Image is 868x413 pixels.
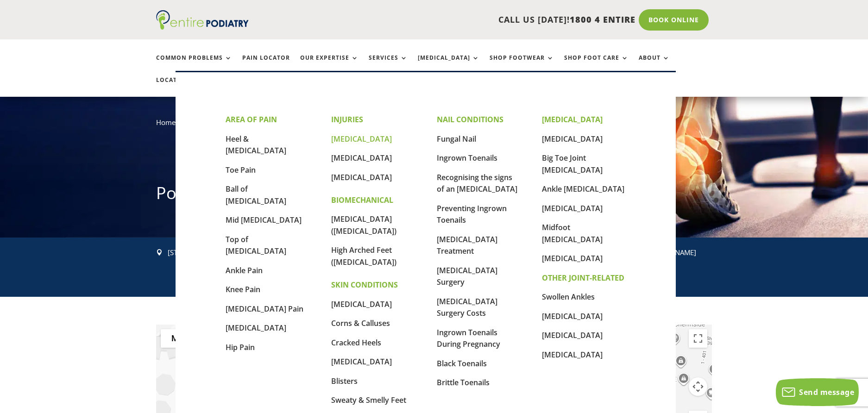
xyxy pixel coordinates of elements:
[331,376,358,386] a: Blisters
[542,292,595,302] a: Swollen Ankles
[331,299,392,309] a: [MEDICAL_DATA]
[542,184,624,194] a: Ankle [MEDICAL_DATA]
[156,181,712,209] h1: Podiatrist Chermside
[437,265,497,288] a: [MEDICAL_DATA] Surgery
[437,203,507,225] a: Preventing Ingrown Toenails
[242,55,290,75] a: Pain Locator
[331,195,393,205] strong: BIOMECHANICAL
[331,357,392,367] a: [MEDICAL_DATA]
[331,338,381,348] a: Cracked Heels
[689,329,707,348] button: Toggle fullscreen view
[226,165,256,175] a: Toe Pain
[437,234,497,257] a: [MEDICAL_DATA] Treatment
[331,245,396,267] a: High Arched Feet ([MEDICAL_DATA])
[542,114,603,125] strong: [MEDICAL_DATA]
[226,234,286,257] a: Top of [MEDICAL_DATA]
[542,153,603,175] a: Big Toe Joint [MEDICAL_DATA]
[156,77,202,97] a: Locations
[156,55,232,75] a: Common Problems
[300,55,359,75] a: Our Expertise
[437,377,490,388] a: Brittle Toenails
[284,14,635,26] p: CALL US [DATE]!
[564,55,629,75] a: Shop Foot Care
[168,247,287,259] div: [STREET_ADDRESS]
[437,153,497,163] a: Ingrown Toenails
[369,55,408,75] a: Services
[226,304,303,314] a: [MEDICAL_DATA] Pain
[226,215,302,225] a: Mid [MEDICAL_DATA]
[156,10,249,30] img: logo (1)
[542,222,603,244] a: Midfoot [MEDICAL_DATA]
[799,387,854,397] span: Send message
[542,330,603,340] a: [MEDICAL_DATA]
[226,114,277,125] strong: AREA OF PAIN
[226,342,255,352] a: Hip Pain
[776,378,859,406] button: Send message
[437,172,517,194] a: Recognising the signs of an [MEDICAL_DATA]
[490,55,554,75] a: Shop Footwear
[226,323,286,333] a: [MEDICAL_DATA]
[689,377,707,396] button: Map camera controls
[542,203,603,213] a: [MEDICAL_DATA]
[226,184,286,206] a: Ball of [MEDICAL_DATA]
[156,118,176,127] a: Home
[331,134,392,144] a: [MEDICAL_DATA]
[156,22,249,31] a: Entire Podiatry
[437,114,503,125] strong: NAIL CONDITIONS
[437,296,497,319] a: [MEDICAL_DATA] Surgery Costs
[226,265,263,275] a: Ankle Pain
[156,116,712,135] nav: breadcrumb
[161,329,199,348] button: Show street map
[226,284,260,294] a: Knee Pain
[331,114,363,125] strong: INJURIES
[226,134,286,156] a: Heel & [MEDICAL_DATA]
[331,318,390,328] a: Corns & Calluses
[437,358,487,369] a: Black Toenails
[331,153,392,163] a: [MEDICAL_DATA]
[156,249,163,256] span: 
[437,134,476,144] a: Fungal Nail
[570,14,635,25] span: 1800 4 ENTIRE
[639,55,670,75] a: About
[331,214,396,236] a: [MEDICAL_DATA] ([MEDICAL_DATA])
[542,134,603,144] a: [MEDICAL_DATA]
[542,350,603,360] a: [MEDICAL_DATA]
[542,253,603,263] a: [MEDICAL_DATA]
[639,9,709,31] a: Book Online
[331,395,406,405] a: Sweaty & Smelly Feet
[542,311,603,321] a: [MEDICAL_DATA]
[418,55,479,75] a: [MEDICAL_DATA]
[331,172,392,182] a: [MEDICAL_DATA]
[331,280,398,290] strong: SKIN CONDITIONS
[542,273,624,283] strong: OTHER JOINT-RELATED
[437,327,500,350] a: Ingrown Toenails During Pregnancy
